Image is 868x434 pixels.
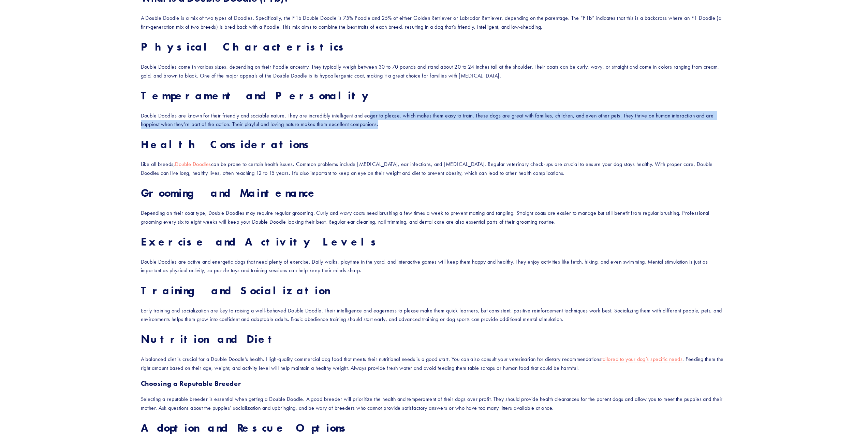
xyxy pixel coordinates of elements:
[141,284,329,297] strong: Training and Socialization
[141,186,318,199] strong: Grooming and Maintenance
[175,161,211,168] a: Double Doodles
[141,62,727,80] p: Double Doodles come in various sizes, depending on their Poodle ancestry. They typically weigh be...
[141,355,727,372] p: A balanced diet is crucial for a Double Doodle’s health. High-quality commercial dog food that me...
[141,306,727,324] p: Early training and socialization are key to raising a well-behaved Double Doodle. Their intellige...
[141,14,727,31] p: A Double Doodle is a mix of two types of Doodles. Specifically, the F1b Double Doodle is 75% Pood...
[141,138,313,151] strong: Health Considerations
[141,209,727,226] p: Depending on their coat type, Double Doodles may require regular grooming. Curly and wavy coats n...
[141,379,241,388] strong: Choosing a Reputable Breeder
[141,160,727,177] p: Like all breeds, can be prone to certain health issues. Common problems include [MEDICAL_DATA], e...
[141,395,727,412] p: Selecting a reputable breeder is essential when getting a Double Doodle. A good breeder will prio...
[141,40,348,53] strong: Physical Characteristics
[141,235,381,248] strong: Exercise and Activity Levels
[141,89,372,102] strong: Temperament and Personality
[141,332,278,346] strong: Nutrition and Diet
[141,257,727,275] p: Double Doodles are active and energetic dogs that need plenty of exercise. Daily walks, playtime ...
[141,111,727,129] p: Double Doodles are known for their friendly and sociable nature. They are incredibly intelligent ...
[601,356,682,363] a: tailored to your dog’s specific needs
